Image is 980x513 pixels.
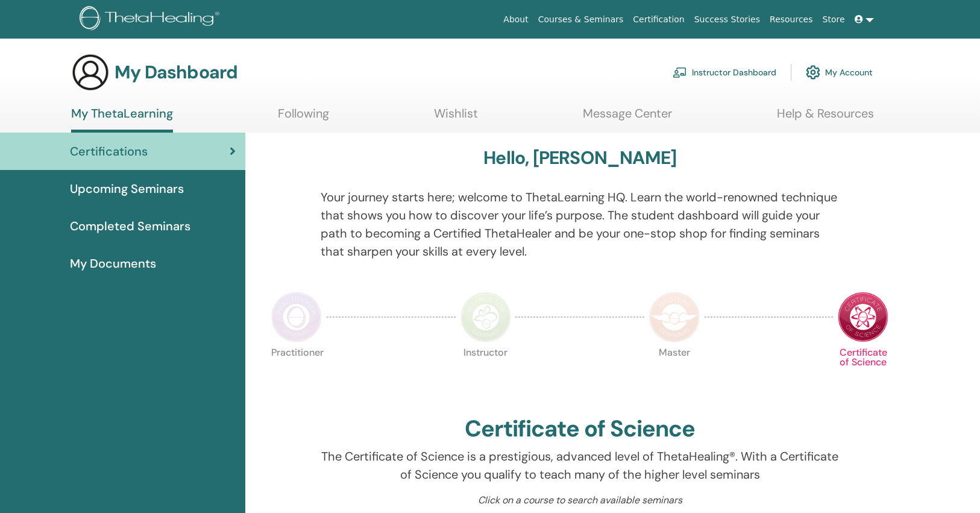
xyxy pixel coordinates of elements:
img: chalkboard-teacher.svg [673,67,687,78]
p: Instructor [460,348,511,398]
a: My Account [806,59,873,86]
a: Message Center [583,106,672,130]
p: The Certificate of Science is a prestigious, advanced level of ThetaHealing®. With a Certificate ... [321,447,840,483]
a: Resources [765,8,818,31]
p: Practitioner [271,348,322,398]
a: Courses & Seminars [533,8,629,31]
h3: Hello, [PERSON_NAME] [483,147,676,169]
a: Instructor Dashboard [673,59,776,86]
a: Following [278,106,329,130]
a: Wishlist [434,106,478,130]
span: Completed Seminars [70,217,190,235]
span: My Documents [70,254,156,272]
img: Certificate of Science [838,292,888,342]
a: Help & Resources [777,106,874,130]
h3: My Dashboard [115,61,237,83]
img: cog.svg [806,62,820,83]
img: generic-user-icon.jpg [71,53,110,92]
a: About [498,8,533,31]
span: Upcoming Seminars [70,180,184,198]
p: Certificate of Science [838,348,888,398]
a: Success Stories [689,8,765,31]
span: Certifications [70,142,148,160]
img: logo.png [80,6,224,33]
a: My ThetaLearning [71,106,173,133]
img: Master [649,292,700,342]
a: Certification [628,8,689,31]
p: Click on a course to search available seminars [321,493,840,508]
img: Practitioner [271,292,322,342]
a: Store [818,8,850,31]
p: Your journey starts here; welcome to ThetaLearning HQ. Learn the world-renowned technique that sh... [321,188,840,260]
h2: Certificate of Science [465,415,695,443]
p: Master [649,348,700,398]
img: Instructor [460,292,511,342]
